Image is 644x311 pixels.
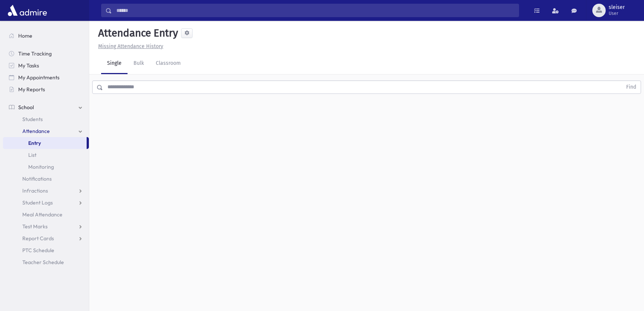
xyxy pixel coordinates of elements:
span: sleiser [609,4,625,10]
a: Classroom [150,53,187,74]
a: School [3,101,89,113]
span: Test Marks [22,223,48,230]
img: AdmirePro [6,3,49,18]
span: Entry [28,140,41,146]
span: User [609,10,625,16]
span: Notifications [22,175,52,182]
a: My Tasks [3,60,89,72]
span: Students [22,116,43,123]
span: Time Tracking [18,50,52,57]
a: List [3,149,89,161]
span: My Reports [18,86,45,93]
span: Teacher Schedule [22,259,64,266]
span: PTC Schedule [22,247,54,254]
span: Student Logs [22,199,53,206]
span: Infractions [22,187,48,194]
span: Report Cards [22,235,54,242]
a: Report Cards [3,232,89,244]
a: Meal Attendance [3,209,89,220]
button: Find [622,81,641,93]
a: Time Tracking [3,48,89,60]
span: Monitoring [28,164,54,170]
a: Notifications [3,173,89,185]
a: My Reports [3,83,89,95]
a: My Appointments [3,72,89,83]
a: Missing Attendance History [95,43,163,50]
a: PTC Schedule [3,244,89,256]
a: Monitoring [3,161,89,173]
span: School [18,104,34,111]
a: Attendance [3,125,89,137]
a: Teacher Schedule [3,256,89,268]
u: Missing Attendance History [98,43,163,50]
a: Student Logs [3,197,89,209]
span: List [28,152,36,158]
a: Home [3,30,89,42]
span: Attendance [22,128,50,134]
a: Entry [3,137,87,149]
span: My Tasks [18,62,39,69]
a: Test Marks [3,220,89,232]
span: My Appointments [18,74,59,81]
span: Meal Attendance [22,211,62,218]
a: Students [3,113,89,125]
a: Single [101,53,128,74]
a: Infractions [3,185,89,197]
a: Bulk [128,53,150,74]
span: Home [18,32,32,39]
input: Search [112,4,519,17]
h5: Attendance Entry [95,27,178,39]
